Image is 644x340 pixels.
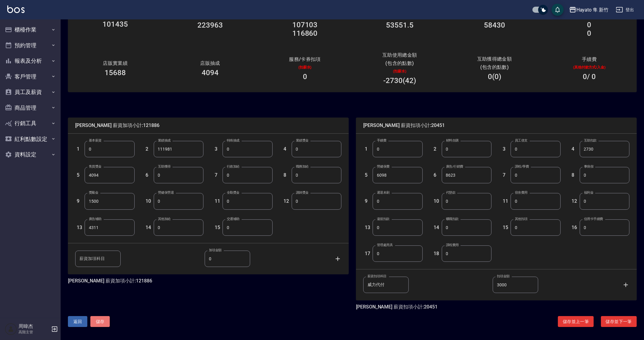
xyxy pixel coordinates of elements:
label: 售貨獎金 [89,164,102,169]
h5: 5 [365,172,371,178]
p: (扣薪水) [360,68,440,74]
h5: 12 [284,198,290,204]
h3: 223963 [197,21,223,29]
h2: 手續費 [549,56,629,62]
h3: 116860 [292,29,318,38]
label: 特殊抽成 [227,138,240,143]
img: Person [5,323,17,335]
h5: 16 [572,225,578,231]
h2: 店販抽成 [170,60,250,66]
span: [PERSON_NAME] 薪資扣項小計:20451 [363,122,629,128]
label: 管理處用具 [377,243,393,247]
h5: 1 [365,146,371,152]
button: 登出 [613,4,637,15]
h5: 9 [365,198,371,204]
label: 薪資扣項科目 [367,274,387,278]
h2: 互助使用總金額 [360,52,440,58]
button: 員工及薪資 [2,84,58,100]
label: 其他扣項 [515,217,528,221]
label: 職務加給 [296,164,309,169]
button: Hayato 隼 新竹 [567,4,611,16]
label: 交通補助 [227,217,240,221]
p: (其他付款方式/入金) [549,65,629,70]
h3: 0 [303,72,307,81]
h5: 6 [146,172,152,178]
h5: 2 [434,146,440,152]
h5: 13 [77,225,83,231]
h3: 58430 [484,21,505,29]
button: 櫃檯作業 [2,22,58,38]
label: 材料自購 [446,138,459,143]
label: 行政加給 [227,164,240,169]
h5: 11 [503,198,509,204]
label: 講師獎金 [296,190,309,195]
h5: [PERSON_NAME] 薪資扣項小計:20451 [356,304,438,310]
button: 儲存並上一筆 [558,316,594,327]
label: 廣告補助 [89,217,102,221]
label: 扣項金額 [497,274,510,278]
span: [PERSON_NAME] 薪資加項小計:121886 [75,122,341,128]
label: 互助獲得 [158,164,171,169]
h2: (包含的點數) [451,64,538,70]
button: 紅利點數設定 [2,131,58,147]
h5: 18 [434,251,440,257]
label: 代墊款 [446,190,455,195]
button: 行銷工具 [2,115,58,131]
h3: -2730(42) [384,76,416,85]
label: 廣告/行銷費 [446,164,463,169]
h3: 0(0) [488,72,501,81]
h5: 周暐杰 [18,323,49,329]
h5: 3 [503,146,509,152]
h5: 2 [146,146,152,152]
h3: 107103 [292,21,318,29]
h5: 6 [434,172,440,178]
h2: 互助獲得總金額 [451,56,538,62]
label: 員工借支 [515,138,528,143]
h5: 7 [215,172,221,178]
h5: 4 [284,146,290,152]
h2: 店販實業績 [75,60,156,66]
h2: (包含的點數) [360,60,440,66]
h5: 11 [215,198,221,204]
label: 勞健保費 [377,164,390,169]
h5: 15 [215,225,221,231]
h3: 0 / 0 [583,72,596,81]
label: 業績獎金 [296,138,309,143]
p: 高階主管 [18,329,49,335]
h5: [PERSON_NAME] 薪資加項小計:121886 [68,278,152,284]
button: 儲存並下一筆 [601,316,637,327]
label: 曠職扣款 [446,217,459,221]
label: 互助扣款 [584,138,597,143]
h5: 14 [146,225,152,231]
h5: 8 [572,172,578,178]
button: 儲存 [90,316,110,327]
label: 基本薪資 [89,138,102,143]
button: 預約管理 [2,38,58,53]
h3: 0 [587,29,592,38]
label: 獎勵金 [89,190,98,195]
button: 報表及分析 [2,53,58,69]
h5: 8 [284,172,290,178]
label: 課程費用 [446,243,459,247]
label: 宿舍費用 [515,190,528,195]
h5: 13 [365,225,371,231]
button: 資料設定 [2,147,58,162]
h5: 10 [146,198,152,204]
h5: 7 [503,172,509,178]
p: (扣薪水) [265,65,345,70]
label: 全勤獎金 [227,190,240,195]
label: 違規扣款 [377,217,390,221]
h5: 14 [434,225,440,231]
div: Hayato 隼 新竹 [576,6,609,14]
button: save [552,4,564,16]
button: 商品管理 [2,100,58,116]
h5: 15 [503,225,509,231]
label: 加項金額 [209,248,222,252]
label: 信用卡手續費 [584,217,603,221]
button: 客戶管理 [2,69,58,85]
label: 其他加給 [158,217,171,221]
h5: 9 [77,198,83,204]
h5: 12 [572,198,578,204]
img: Logo [7,5,25,13]
h5: 10 [434,198,440,204]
